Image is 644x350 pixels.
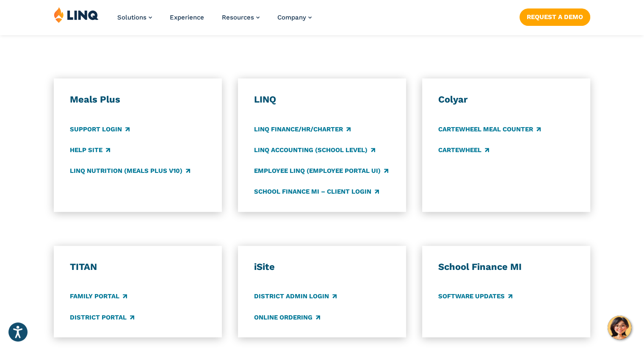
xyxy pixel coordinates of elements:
a: School Finance MI – Client Login [254,187,379,196]
a: Request a Demo [520,8,590,25]
a: LINQ Accounting (school level) [254,145,375,155]
a: Help Site [70,145,110,155]
h3: LINQ [254,94,390,106]
h3: School Finance MI [438,261,574,273]
a: LINQ Finance/HR/Charter [254,125,351,134]
a: Family Portal [70,292,127,301]
img: LINQ | K‑12 Software [54,7,99,23]
a: District Portal [70,313,134,322]
a: Company [277,14,312,21]
a: Employee LINQ (Employee Portal UI) [254,166,388,175]
a: LINQ Nutrition (Meals Plus v10) [70,166,190,175]
nav: Primary Navigation [117,7,312,35]
span: Resources [222,14,254,21]
nav: Button Navigation [520,7,590,25]
a: Solutions [117,14,152,21]
a: District Admin Login [254,292,337,301]
h3: Colyar [438,94,574,106]
a: Online Ordering [254,313,320,322]
h3: Meals Plus [70,94,206,106]
h3: TITAN [70,261,206,273]
span: Company [277,14,306,21]
a: Support Login [70,125,130,134]
a: CARTEWHEEL Meal Counter [438,125,541,134]
a: Experience [170,14,204,21]
h3: iSite [254,261,390,273]
a: Software Updates [438,292,512,301]
button: Hello, have a question? Let’s chat. [608,316,631,339]
a: Resources [222,14,260,21]
a: CARTEWHEEL [438,145,489,155]
span: Solutions [117,14,146,21]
